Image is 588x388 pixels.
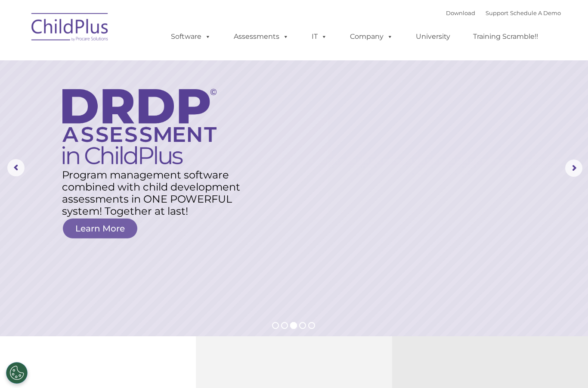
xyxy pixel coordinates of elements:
iframe: Chat Widget [545,347,588,388]
a: Company [341,28,402,45]
rs-layer: Program management software combined with child development assessments in ONE POWERFUL system! T... [62,169,250,217]
a: Training Scramble!! [464,28,547,45]
button: Cookies Settings [6,362,28,384]
font: | [446,9,561,16]
a: Support [486,9,508,16]
img: DRDP Assessment in ChildPlus [62,89,217,164]
img: ChildPlus by Procare Solutions [27,7,113,50]
a: IT [303,28,336,45]
a: Download [446,9,475,16]
span: Last name [120,57,146,63]
a: Learn More [63,219,137,238]
a: University [407,28,459,45]
a: Assessments [225,28,297,45]
a: Software [162,28,220,45]
a: Schedule A Demo [510,9,561,16]
span: Phone number [120,92,156,99]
